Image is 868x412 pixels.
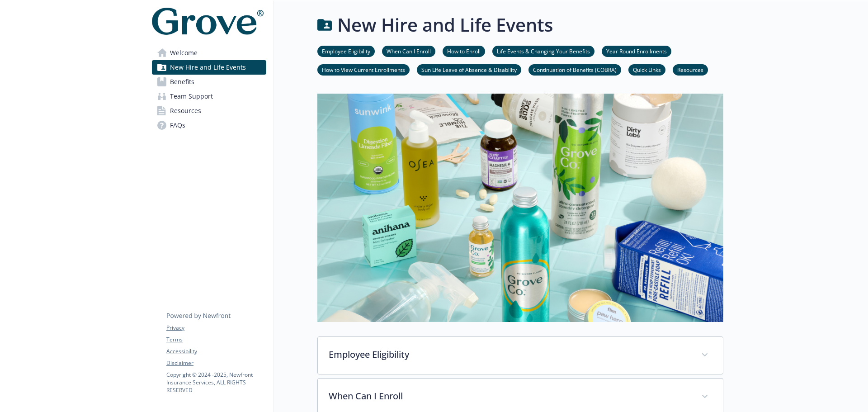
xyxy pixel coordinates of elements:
[170,75,194,89] span: Benefits
[317,65,410,74] a: How to View Current Enrollments
[170,104,201,118] span: Resources
[417,65,521,74] a: Sun Life Leave of Absence & Disability
[673,65,708,74] a: Resources
[166,359,266,367] a: Disclaimer
[152,46,266,60] a: Welcome
[152,60,266,75] a: New Hire and Life Events
[602,47,671,55] a: Year Round Enrollments
[337,11,553,38] h1: New Hire and Life Events
[166,336,266,344] a: Terms
[170,60,246,75] span: New Hire and Life Events
[443,47,485,55] a: How to Enroll
[628,65,665,74] a: Quick Links
[166,347,266,355] a: Accessibility
[170,46,198,60] span: Welcome
[329,389,690,403] p: When Can I Enroll
[382,47,435,55] a: When Can I Enroll
[152,118,266,133] a: FAQs
[170,89,213,104] span: Team Support
[152,89,266,104] a: Team Support
[317,94,723,322] img: new hire page banner
[317,47,375,55] a: Employee Eligibility
[329,348,690,361] p: Employee Eligibility
[318,337,723,374] div: Employee Eligibility
[152,104,266,118] a: Resources
[152,75,266,89] a: Benefits
[528,65,621,74] a: Continuation of Benefits (COBRA)
[170,118,185,133] span: FAQs
[166,324,266,332] a: Privacy
[492,47,594,55] a: Life Events & Changing Your Benefits
[166,371,266,394] p: Copyright © 2024 - 2025 , Newfront Insurance Services, ALL RIGHTS RESERVED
